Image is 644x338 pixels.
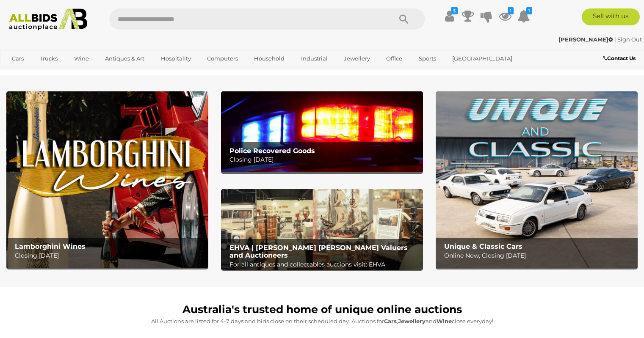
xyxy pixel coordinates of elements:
button: Search [383,8,425,30]
b: Police Recovered Goods [229,147,315,155]
h1: Australia's trusted home of unique online auctions [11,304,633,316]
img: Lamborghini Wines [6,91,208,268]
a: Contact Us [603,54,638,63]
a: Trucks [34,52,63,66]
i: 1 [508,7,514,14]
a: Unique & Classic Cars Unique & Classic Cars Online Now, Closing [DATE] [436,91,638,268]
img: Allbids.com.au [5,8,92,30]
b: Contact Us [603,55,636,61]
a: Office [381,52,408,66]
p: Closing [DATE] [229,154,419,165]
p: Online Now, Closing [DATE] [444,250,633,261]
p: For all antiques and collectables auctions visit: EHVA [229,259,419,270]
a: Industrial [296,52,333,66]
i: 1 [526,7,532,14]
strong: [PERSON_NAME] [558,36,613,43]
p: Closing [DATE] [15,250,204,261]
a: [PERSON_NAME] [558,36,614,43]
b: Unique & Classic Cars [444,242,522,250]
a: Antiques & Art [100,52,150,66]
img: Unique & Classic Cars [436,91,638,268]
a: Household [249,52,290,66]
img: EHVA | Evans Hastings Valuers and Auctioneers [221,189,423,270]
span: | [614,36,616,43]
a: Wine [69,52,94,66]
a: Hospitality [155,52,196,66]
img: Police Recovered Goods [221,91,423,172]
a: 1 [499,8,511,24]
p: All Auctions are listed for 4-7 days and bids close on their scheduled day. Auctions for , and cl... [11,316,633,326]
b: Lamborghini Wines [15,242,86,250]
a: 1 [517,8,530,24]
strong: Cars [384,318,397,324]
a: $ [443,8,456,24]
a: Sign Out [617,36,642,43]
a: [GEOGRAPHIC_DATA] [447,52,518,66]
a: Lamborghini Wines Lamborghini Wines Closing [DATE] [6,91,208,268]
a: Computers [202,52,243,66]
a: Police Recovered Goods Police Recovered Goods Closing [DATE] [221,91,423,172]
strong: Wine [437,318,452,324]
a: Jewellery [338,52,376,66]
a: Sell with us [582,8,640,25]
a: EHVA | Evans Hastings Valuers and Auctioneers EHVA | [PERSON_NAME] [PERSON_NAME] Valuers and Auct... [221,189,423,270]
strong: Jewellery [398,318,426,324]
a: Sports [413,52,442,66]
a: Cars [6,52,29,66]
i: $ [451,7,458,14]
b: EHVA | [PERSON_NAME] [PERSON_NAME] Valuers and Auctioneers [229,244,408,259]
